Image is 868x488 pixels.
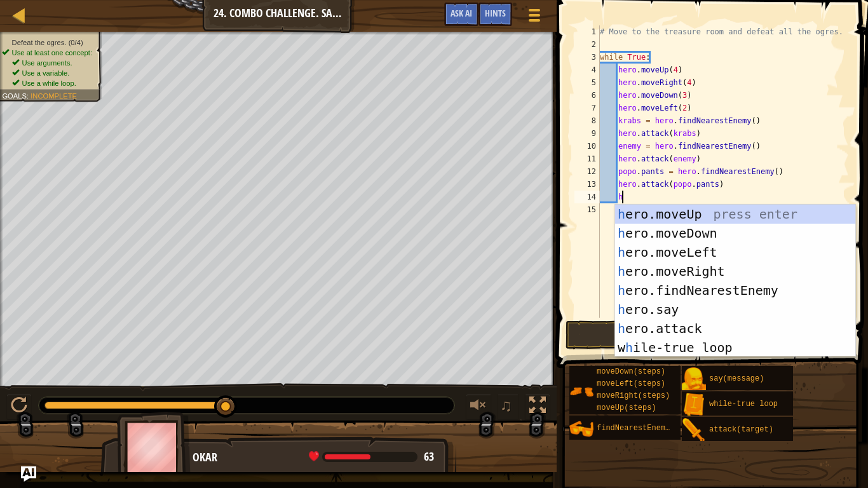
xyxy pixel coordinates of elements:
div: 10 [574,140,600,152]
span: findNearestEnemy() [597,424,679,433]
span: say(message) [709,374,764,383]
span: Ask AI [451,7,472,19]
span: moveUp(steps) [597,403,656,412]
span: moveLeft(steps) [597,379,665,388]
div: 4 [574,64,600,76]
span: Use at least one concept: [12,48,92,57]
button: Ctrl + P: Play [6,394,32,420]
button: Show game menu [519,3,550,32]
li: Use at least one concept: [2,48,95,58]
span: Use a while loop. [22,79,76,87]
span: moveDown(steps) [597,367,665,376]
span: Use arguments. [22,58,72,67]
button: ♫ [498,394,519,420]
div: 5 [574,76,600,89]
button: Toggle fullscreen [525,394,550,420]
img: portrait.png [682,418,706,442]
span: while-true loop [709,400,778,409]
div: 14 [574,191,600,203]
span: Goals [2,91,27,100]
button: Adjust volume [466,394,491,420]
li: Defeat the ogres. [2,37,95,48]
img: portrait.png [569,417,593,441]
div: Okar [193,449,444,466]
button: Ask AI [444,3,478,26]
img: portrait.png [569,379,593,403]
div: 11 [574,152,600,165]
img: portrait.png [682,393,706,417]
div: 13 [574,178,600,191]
button: Ask AI [21,466,36,482]
span: Incomplete [31,91,77,100]
button: Run ⇧↵ [566,320,853,349]
span: 63 [424,449,434,464]
li: Use a while loop. [12,78,95,88]
div: 6 [574,89,600,102]
li: Use a variable. [12,68,95,78]
div: 3 [574,51,600,64]
div: 12 [574,165,600,178]
li: Use arguments. [12,58,95,68]
span: Use a variable. [22,69,70,77]
span: attack(target) [709,425,773,434]
div: 8 [574,114,600,127]
div: 7 [574,102,600,114]
span: Defeat the ogres. (0/4) [12,38,83,46]
div: 15 [574,203,600,216]
img: portrait.png [682,367,706,391]
div: 9 [574,127,600,140]
div: 1 [574,25,600,38]
span: moveRight(steps) [597,391,670,400]
div: 2 [574,38,600,51]
span: ♫ [500,396,513,415]
div: health: 63 / 123 [309,451,434,463]
span: : [27,91,31,100]
img: thang_avatar_frame.png [117,412,191,482]
span: Hints [485,7,506,19]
